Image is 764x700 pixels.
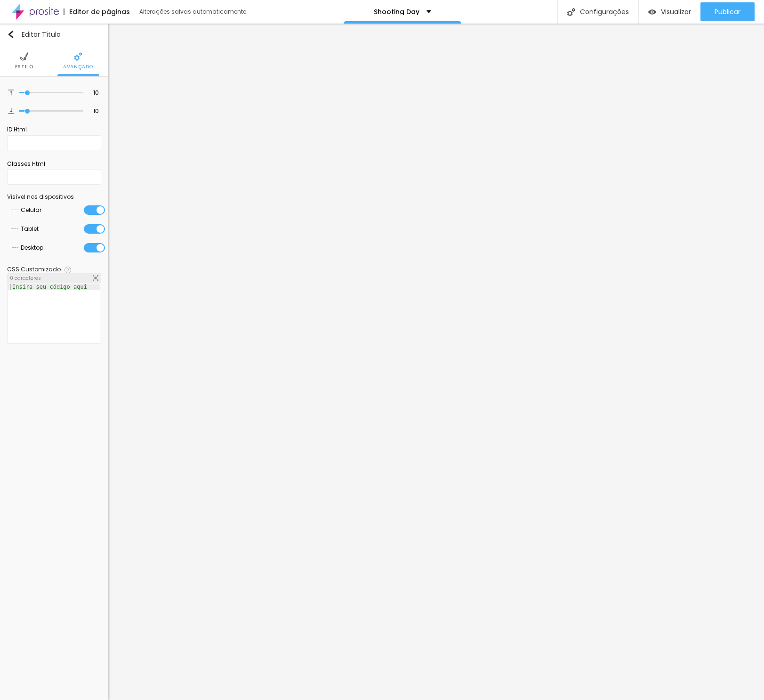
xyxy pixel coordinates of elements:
img: Icone [64,267,71,273]
img: Icone [7,31,15,38]
span: Publicar [715,8,740,16]
iframe: Editor [108,24,764,700]
span: Estilo [15,65,33,69]
span: Tablet [21,220,39,238]
div: Alterações salvas automaticamente [139,9,248,15]
div: CSS Customizado [7,267,61,272]
div: 0 caracteres [8,274,101,283]
p: Shooting Day [374,8,419,15]
div: Insira seu código aqui [8,284,91,290]
img: Icone [8,90,14,96]
button: Visualizar [639,2,700,21]
img: Icone [93,275,98,281]
span: Celular [21,201,41,220]
img: Icone [74,52,82,61]
img: Icone [20,52,28,61]
span: Desktop [21,238,43,257]
span: Visualizar [661,8,691,16]
img: Icone [8,108,14,114]
img: Icone [567,8,575,16]
div: Editor de páginas [64,8,130,15]
div: Visível nos dispositivos [7,194,101,200]
button: Publicar [700,2,755,21]
span: Avançado [63,65,93,69]
img: view-1.svg [648,8,656,16]
div: Editar Título [7,31,61,38]
div: Classes Html [7,160,101,168]
div: ID Html [7,125,101,134]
